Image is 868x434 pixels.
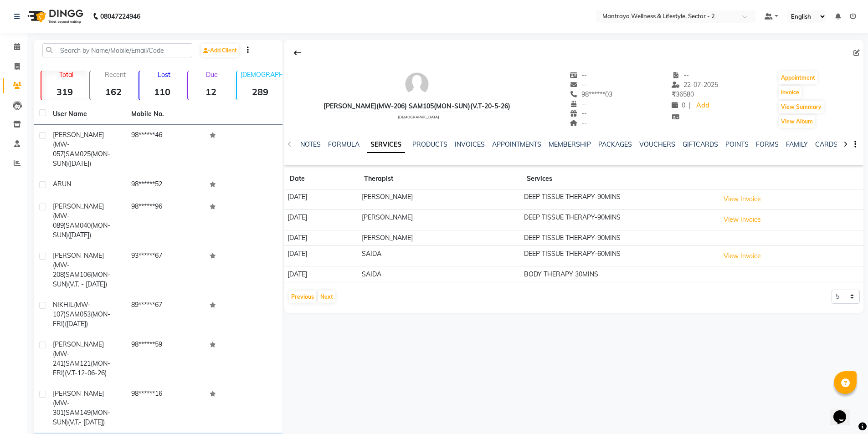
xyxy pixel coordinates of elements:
[53,301,91,318] span: NIKHIL(MW-107)
[672,81,718,89] span: 22-07-2025
[570,71,587,79] span: --
[90,86,136,97] strong: 162
[139,86,185,97] strong: 110
[672,90,676,98] span: ₹
[521,266,717,282] td: BODY THERAPY 30MINS
[53,131,104,158] span: [PERSON_NAME](MW-057)
[188,86,234,97] strong: 12
[53,180,71,188] span: ARUN
[41,86,87,97] strong: 319
[53,150,110,168] span: SAM025(MON-SUN)([DATE])
[683,140,718,148] a: GIFTCARDS
[672,101,685,109] span: 0
[324,102,510,111] div: [PERSON_NAME](MW-206) SAM105(MON-SUN)(V.T-20-5-26)
[284,246,359,266] td: [DATE]
[45,71,87,79] p: Total
[815,140,837,148] a: CARDS
[521,246,717,266] td: DEEP TISSUE THERAPY-60MINS
[100,4,140,29] b: 08047224946
[289,291,316,303] button: Previous
[570,119,587,127] span: --
[284,168,359,189] th: Date
[455,140,485,148] a: INVOICES
[284,189,359,210] td: [DATE]
[549,140,591,148] a: MEMBERSHIP
[328,140,360,148] a: FORMULA
[237,86,283,97] strong: 289
[143,71,185,79] p: Lost
[719,213,765,227] button: View Invoice
[719,249,765,263] button: View Invoice
[672,71,689,79] span: --
[53,221,110,239] span: SAM040(MON-SUN)([DATE])
[53,271,110,288] span: SAM106(MON-SUN)(V.T. - [DATE])
[201,44,239,57] a: Add Client
[639,140,675,148] a: VOUCHERS
[521,230,717,246] td: DEEP TISSUE THERAPY-90MINS
[53,340,104,368] span: [PERSON_NAME](MW-241)
[42,43,192,57] input: Search by Name/Mobile/Email/Code
[570,100,587,108] span: --
[94,71,136,79] p: Recent
[190,71,234,79] p: Due
[53,389,104,417] span: [PERSON_NAME](MW-301)
[779,86,801,99] button: Invoice
[694,99,710,112] a: Add
[403,71,431,98] img: avatar
[398,115,439,119] span: [DEMOGRAPHIC_DATA]
[570,109,587,117] span: --
[412,140,447,148] a: PRODUCTS
[786,140,808,148] a: FAMILY
[570,81,587,89] span: --
[318,291,335,303] button: Next
[779,115,815,128] button: View Album
[830,398,859,425] iframe: chat widget
[47,104,126,125] th: User Name
[23,4,86,29] img: logo
[284,230,359,246] td: [DATE]
[756,140,779,148] a: FORMS
[719,192,765,206] button: View Invoice
[53,310,110,328] span: SAM053(MON-FRI)([DATE])
[598,140,632,148] a: PACKAGES
[53,202,104,230] span: [PERSON_NAME](MW-089)
[284,209,359,230] td: [DATE]
[359,246,521,266] td: SAIDA
[492,140,541,148] a: APPOINTMENTS
[359,209,521,230] td: [PERSON_NAME]
[288,44,307,61] div: Back to Client
[725,140,749,148] a: POINTS
[521,168,717,189] th: Services
[53,359,110,377] span: SAM121(MON-FRI)(V.T-12-06-26)
[241,71,283,79] p: [DEMOGRAPHIC_DATA]
[779,71,817,84] button: Appointment
[359,230,521,246] td: [PERSON_NAME]
[53,408,110,426] span: SAM149(MON-SUN)(V.T.- [DATE])
[672,90,694,98] span: 36580
[126,104,204,125] th: Mobile No.
[359,189,521,210] td: [PERSON_NAME]
[359,266,521,282] td: SAIDA
[521,209,717,230] td: DEEP TISSUE THERAPY-90MINS
[367,137,405,153] a: SERVICES
[53,251,104,279] span: [PERSON_NAME](MW-208)
[359,168,521,189] th: Therapist
[689,101,691,110] span: |
[300,140,321,148] a: NOTES
[779,101,824,113] button: View Summary
[521,189,717,210] td: DEEP TISSUE THERAPY-90MINS
[284,266,359,282] td: [DATE]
